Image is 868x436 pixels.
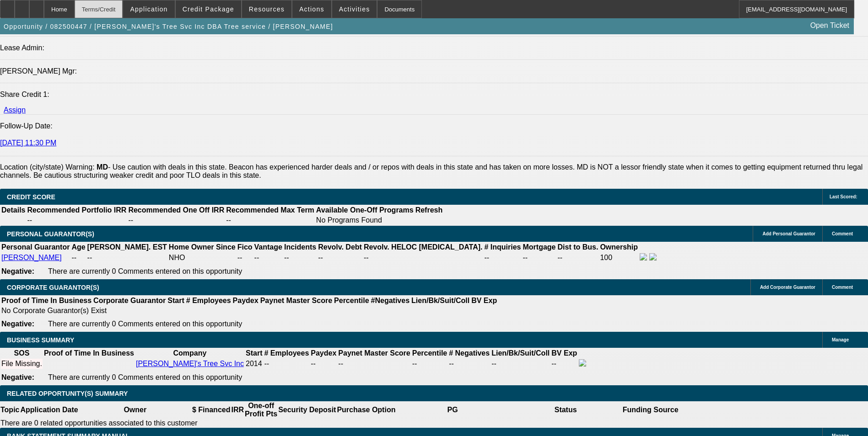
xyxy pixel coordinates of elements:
a: [PERSON_NAME] [1,254,62,261]
span: Add Corporate Guarantor [760,285,815,290]
td: No Programs Found [316,216,414,225]
td: -- [523,253,556,263]
td: -- [491,359,550,369]
b: Paynet Master Score [338,349,410,357]
th: Recommended Portfolio IRR [27,206,127,215]
span: Application [130,5,167,13]
b: Lien/Bk/Suit/Coll [411,297,469,304]
th: PG [396,401,509,419]
span: PERSONAL GUARANTOR(S) [7,230,94,238]
b: Paydex [311,349,336,357]
b: Paydex [233,297,259,304]
b: Mortgage [523,243,556,251]
span: RELATED OPPORTUNITY(S) SUMMARY [7,390,128,397]
b: Fico [237,243,253,251]
span: Comment [832,285,853,290]
td: -- [237,253,253,263]
td: -- [284,253,317,263]
img: facebook-icon.png [640,253,647,261]
span: Last Scored: [830,194,857,199]
b: Ownership [600,243,638,251]
span: There are currently 0 Comments entered on this opportunity [48,267,242,275]
th: Status [509,401,622,419]
b: # Employees [186,297,231,304]
div: File Missing. [1,360,42,368]
span: There are currently 0 Comments entered on this opportunity [48,320,242,328]
b: [PERSON_NAME]. EST [87,243,167,251]
th: IRR [231,401,244,419]
button: Resources [242,0,291,18]
td: -- [484,253,521,263]
b: BV Exp [551,349,577,357]
button: Actions [292,0,331,18]
b: # Negatives [449,349,490,357]
span: Credit Package [183,5,234,13]
td: -- [71,253,86,263]
td: 100 [599,253,638,263]
span: Manage [832,337,849,342]
b: Vantage [254,243,282,251]
td: -- [27,216,127,225]
td: -- [318,253,362,263]
span: Add Personal Guarantor [762,231,815,236]
a: [PERSON_NAME]'s Tree Svc Inc [136,360,244,367]
span: CORPORATE GUARANTOR(S) [7,284,99,291]
b: Personal Guarantor [1,243,70,251]
span: CREDIT SCORE [7,193,55,201]
b: Negative: [1,373,34,381]
button: Application [123,0,174,18]
b: # Employees [264,349,309,357]
b: Revolv. Debt [318,243,362,251]
img: facebook-icon.png [579,359,586,367]
span: BUSINESS SUMMARY [7,336,74,344]
th: Recommended One Off IRR [128,206,225,215]
th: Funding Source [622,401,679,419]
b: Home Owner Since [169,243,236,251]
a: Assign [4,106,26,114]
b: Negative: [1,267,34,275]
td: -- [363,253,483,263]
th: Details [1,206,26,215]
td: -- [254,253,283,263]
b: Age [71,243,85,251]
th: Refresh [415,206,443,215]
td: -- [128,216,225,225]
span: Actions [299,5,324,13]
button: Activities [332,0,377,18]
th: Application Date [20,401,78,419]
b: MD [97,163,108,171]
td: -- [87,253,167,263]
div: -- [449,360,490,368]
td: No Corporate Guarantor(s) Exist [1,306,501,315]
th: $ Financed [192,401,231,419]
td: -- [226,216,315,225]
th: Proof of Time In Business [1,296,92,305]
th: SOS [1,349,43,358]
b: Lien/Bk/Suit/Coll [491,349,550,357]
span: -- [264,360,269,367]
b: Company [173,349,207,357]
td: -- [551,359,577,369]
b: Start [246,349,262,357]
td: -- [310,359,337,369]
span: Comment [832,231,853,236]
b: Corporate Guarantor [93,297,166,304]
th: Purchase Option [336,401,396,419]
b: Dist to Bus. [558,243,598,251]
b: Revolv. HELOC [MEDICAL_DATA]. [364,243,483,251]
b: Incidents [284,243,316,251]
span: There are currently 0 Comments entered on this opportunity [48,373,242,381]
b: Start [167,297,184,304]
span: Activities [339,5,370,13]
div: -- [338,360,410,368]
span: Resources [249,5,285,13]
b: BV Exp [471,297,497,304]
td: NHO [168,253,236,263]
th: Security Deposit [278,401,336,419]
td: 2014 [245,359,263,369]
th: Recommended Max Term [226,206,315,215]
th: Proof of Time In Business [43,349,135,358]
div: -- [412,360,447,368]
td: -- [557,253,599,263]
b: #Negatives [371,297,410,304]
